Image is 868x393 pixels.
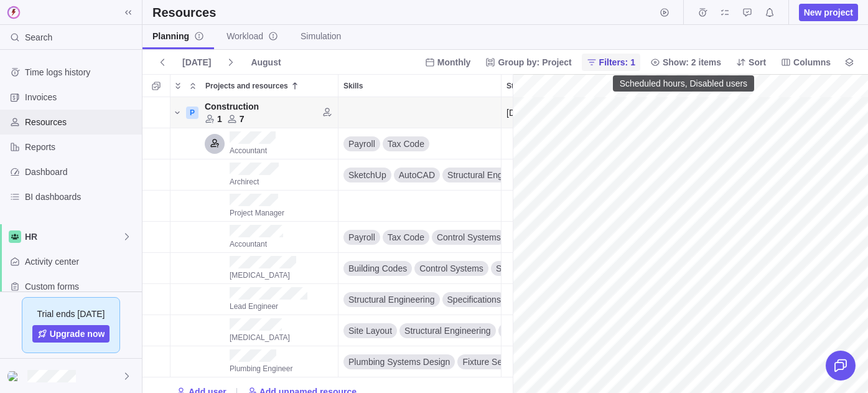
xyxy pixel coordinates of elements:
span: Upgrade now [50,328,105,340]
span: Expand [170,77,185,95]
span: Notifications [761,4,778,21]
div: Skills [338,97,502,128]
span: Selection mode [147,77,165,95]
span: SketchUp [348,169,386,181]
div: Skills [338,284,502,315]
span: Workload [226,30,278,42]
div: 1 [217,113,222,125]
span: Specifications [447,293,501,306]
div: Projects and resources [170,159,338,191]
a: [MEDICAL_DATA] [230,268,290,281]
a: Archirect [230,175,259,187]
div: Start date [502,222,576,253]
div: Start date [502,253,576,284]
span: Filters: 1 [582,54,640,71]
span: New project [804,6,853,19]
div: Projects and resources [170,253,338,284]
a: Planninginfo-description [142,25,214,49]
img: logo [5,4,22,21]
span: Tax Code [388,231,424,244]
a: Time logs [694,9,711,19]
a: [MEDICAL_DATA] [230,331,290,343]
span: Payroll [348,231,375,244]
div: Start date [502,191,576,222]
div: Start date [502,159,576,191]
span: AutoCAD [399,169,435,181]
span: Start timer [656,4,673,21]
span: Show: 2 items [645,54,726,71]
span: Accountant [230,146,267,155]
div: Start date [502,284,576,315]
span: Dashboard [25,166,137,178]
div: 7 [240,113,245,125]
div: Steve Pollin [205,352,225,372]
div: Skills [338,128,502,159]
div: Scheduled hours, Disabled users [620,78,747,88]
span: Sort [749,56,766,69]
span: Reports [25,141,137,153]
div: Projects and resources [200,75,338,97]
a: My assignments [716,9,734,19]
a: Approval requests [739,9,756,19]
div: Skills [338,346,502,377]
div: Projects and resources [170,128,338,159]
span: Building Codes [348,262,407,275]
span: [DATE] [182,56,211,69]
div: Skills [338,159,502,191]
div: Skills [338,191,502,222]
span: Invoices [25,91,137,103]
span: Accountant [230,240,267,249]
span: Site Layout [496,262,539,275]
div: Katy Williams [205,227,225,247]
a: Project Manager [230,206,284,219]
div: Start date [502,315,576,346]
div: Skills [338,253,502,284]
span: Structural Engineering [348,293,435,306]
div: David Tyson [205,165,225,185]
span: Control Systems [437,231,501,244]
span: Payroll [348,138,375,150]
div: Skills [338,222,502,253]
span: Skills [343,80,363,92]
div: Projects and resources [170,284,338,315]
span: Tax Code [388,138,424,150]
span: Fixture Selection [462,356,527,368]
div: Skills [338,315,502,346]
span: Group by: Project [498,56,571,69]
span: Sort [731,54,771,71]
span: Trial ends [DATE] [37,308,105,320]
svg: info-description [194,31,204,41]
span: Control Systems [419,262,483,275]
span: Show: 2 items [663,56,721,69]
div: Projects and resources [170,346,338,377]
div: Helen Smith [205,196,225,216]
span: Find candidates [319,103,336,121]
span: Simulation [301,30,341,42]
h2: Resources [152,4,216,21]
span: Monthly [437,56,471,69]
span: Construction Worker [230,271,290,280]
div: Robert Smith [205,321,225,341]
a: Accountant [230,237,267,250]
span: Site Layout [348,324,392,337]
span: Plumbing Systems Design [348,356,450,368]
div: Michael Henderson [205,290,225,310]
span: Resources [25,116,137,128]
span: BI dashboards [25,191,137,203]
a: Notifications [761,9,778,19]
span: Construction Worker [230,333,290,342]
div: Kevin Thompson [205,258,225,278]
span: Legend [841,54,858,71]
span: Lead Engineer [230,302,278,311]
div: Accountant [205,134,225,154]
span: Filters: 1 [599,56,635,69]
div: Helen Smith [7,369,22,384]
span: [DATE] [177,54,216,71]
span: Archirect [230,178,259,186]
span: Time logs [694,4,711,21]
div: Projects and resources [170,191,338,222]
span: Projects and resources [205,80,288,92]
div: Construction [205,100,320,113]
span: Monthly [420,54,476,71]
span: Time logs history [25,66,137,78]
